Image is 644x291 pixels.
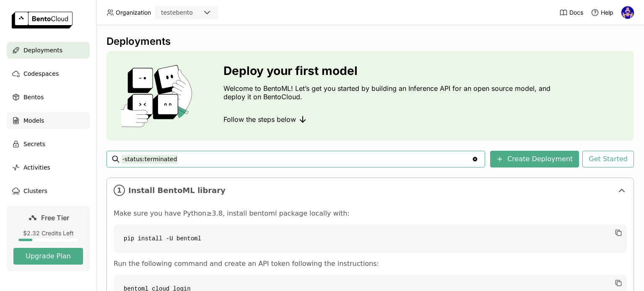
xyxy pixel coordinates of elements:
[13,229,83,237] div: $2.32 Credits Left
[7,206,90,271] a: Free Tier$2.32 Credits LeftUpgrade Plan
[472,156,478,162] svg: Clear value
[114,209,627,218] p: Make sure you have Python≥3.8, install bentoml package locally with:
[7,159,90,176] a: Activities
[559,8,583,17] a: Docs
[12,12,73,28] img: logo
[7,42,90,59] a: Deployments
[7,183,90,199] a: Clusters
[223,84,555,101] p: Welcome to BentoML! Let’s get you started by building an Inference API for an open source model, ...
[114,224,627,253] code: pip install -U bentoml
[13,248,83,265] button: Upgrade Plan
[128,186,613,195] span: Install BentoML library
[161,8,193,17] div: testebento
[223,115,296,124] span: Follow the steps below
[7,89,90,106] a: Bentos
[23,162,50,173] span: Activities
[582,151,634,167] button: Get Started
[194,9,195,17] input: Selected testebento.
[113,64,203,127] img: cover onboarding
[490,151,579,167] button: Create Deployment
[114,185,125,196] i: 1
[223,64,555,77] h3: Deploy your first model
[106,35,634,48] div: Deployments
[23,186,47,196] span: Clusters
[7,136,90,152] a: Secrets
[107,178,634,203] div: 1Install BentoML library
[591,8,613,17] div: Help
[116,9,151,16] span: Organization
[569,9,583,16] span: Docs
[41,214,69,222] span: Free Tier
[122,152,472,166] input: Search
[23,69,59,79] span: Codespaces
[7,112,90,129] a: Models
[621,6,634,19] img: sidney santos
[114,260,627,268] p: Run the following command and create an API token following the instructions:
[23,92,44,102] span: Bentos
[23,45,62,55] span: Deployments
[23,116,44,126] span: Models
[7,65,90,82] a: Codespaces
[601,9,613,16] span: Help
[23,139,45,149] span: Secrets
